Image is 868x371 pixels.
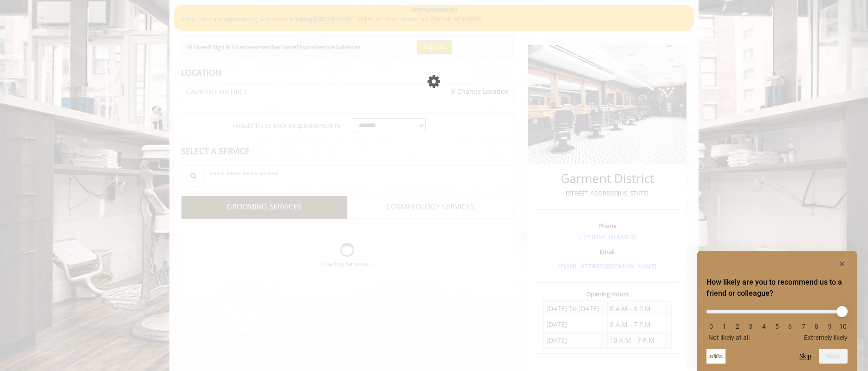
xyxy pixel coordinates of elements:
[708,334,750,341] span: Not likely at all
[719,323,729,330] li: 1
[804,334,848,341] span: Extremely likely
[706,258,848,364] div: How likely are you to recommend us to a friend or colleague? Select an option from 0 to 10, with ...
[733,323,742,330] li: 2
[838,323,848,330] li: 10
[706,303,848,341] div: How likely are you to recommend us to a friend or colleague? Select an option from 0 to 10, with ...
[772,323,782,330] li: 5
[785,323,795,330] li: 6
[759,323,769,330] li: 4
[706,277,848,299] h2: How likely are you to recommend us to a friend or colleague? Select an option from 0 to 10, with ...
[799,323,808,330] li: 7
[706,323,716,330] li: 0
[799,352,811,360] button: Skip
[825,323,835,330] li: 9
[746,323,755,330] li: 3
[812,323,821,330] li: 8
[819,349,848,364] button: Next question
[836,258,848,269] button: Hide survey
